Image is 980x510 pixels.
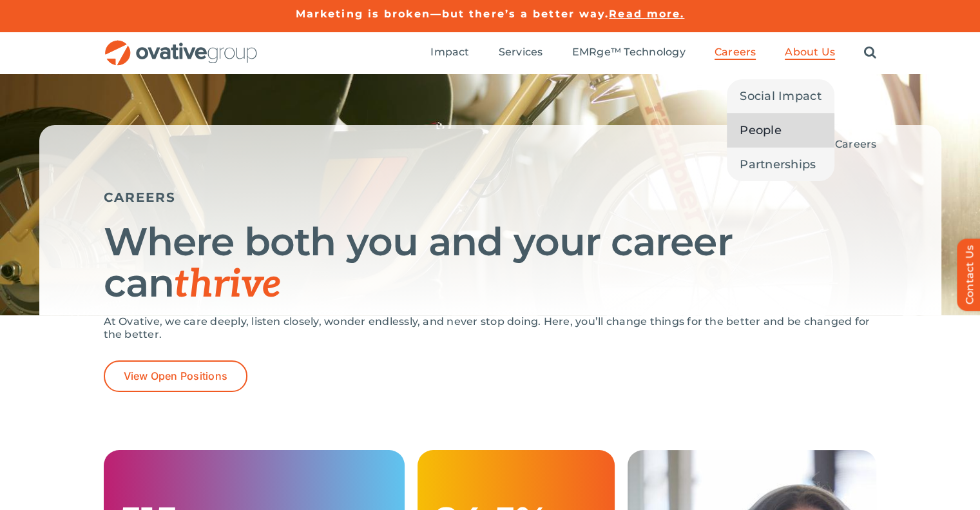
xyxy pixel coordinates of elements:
span: thrive [174,262,282,308]
a: EMRge™ Technology [572,46,686,60]
p: At Ovative, we care deeply, listen closely, wonder endlessly, and never stop doing. Here, you’ll ... [104,315,877,341]
span: » [797,138,877,150]
h5: CAREERS [104,190,877,205]
span: Careers [715,46,756,59]
span: Careers [835,138,877,150]
span: People [740,121,782,139]
span: Services [499,46,543,59]
a: Search [864,46,876,60]
a: Partnerships [727,148,834,181]
span: Impact [430,46,469,59]
span: EMRge™ Technology [572,46,686,59]
a: About Us [785,46,835,60]
span: View Open Positions [124,370,228,382]
span: Partnerships [740,155,816,173]
a: View Open Positions [104,360,248,392]
span: Social Impact [740,87,821,105]
a: OG_Full_horizontal_RGB [104,39,258,51]
nav: Menu [430,32,876,74]
a: People [727,113,834,147]
a: Impact [430,46,469,60]
a: Social Impact [727,79,834,113]
a: Marketing is broken—but there’s a better way. [296,8,610,20]
span: About Us [785,46,835,59]
h1: Where both you and your career can [104,221,877,306]
a: Services [499,46,543,60]
a: Careers [715,46,756,60]
a: Read more. [609,8,684,20]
